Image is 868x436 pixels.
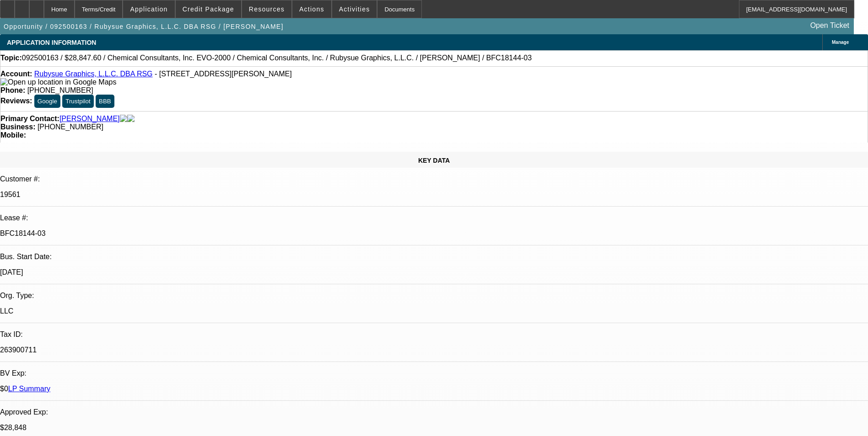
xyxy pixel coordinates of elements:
[242,0,291,18] button: Resources
[123,0,174,18] button: Application
[130,5,167,13] span: Application
[120,115,127,123] img: facebook-icon.png
[292,0,331,18] button: Actions
[155,70,292,78] span: - [STREET_ADDRESS][PERSON_NAME]
[832,40,849,45] span: Manage
[34,95,60,108] button: Google
[176,0,241,18] button: Credit Package
[22,54,532,62] span: 092500163 / $28,847.60 / Chemical Consultants, Inc. EVO-2000 / Chemical Consultants, Inc. / Rubys...
[96,95,114,108] button: BBB
[0,123,35,131] strong: Business:
[59,115,120,123] a: [PERSON_NAME]
[0,86,25,94] strong: Phone:
[0,115,59,123] strong: Primary Contact:
[0,70,32,78] strong: Account:
[249,5,285,13] span: Resources
[0,131,26,139] strong: Mobile:
[332,0,377,18] button: Activities
[7,39,96,46] span: APPLICATION INFORMATION
[339,5,370,13] span: Activities
[127,115,135,123] img: linkedin-icon.png
[8,385,50,393] a: LP Summary
[27,86,93,94] span: [PHONE_NUMBER]
[0,78,116,86] img: Open up location in Google Maps
[0,54,22,62] strong: Topic:
[183,5,234,13] span: Credit Package
[807,18,853,33] a: Open Ticket
[38,123,103,131] span: [PHONE_NUMBER]
[62,95,93,108] button: Trustpilot
[418,157,450,164] span: KEY DATA
[34,70,153,78] a: Rubysue Graphics, L.L.C. DBA RSG
[0,78,116,86] a: View Google Maps
[0,97,32,105] strong: Reviews:
[4,23,284,30] span: Opportunity / 092500163 / Rubysue Graphics, L.L.C. DBA RSG / [PERSON_NAME]
[299,5,324,13] span: Actions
